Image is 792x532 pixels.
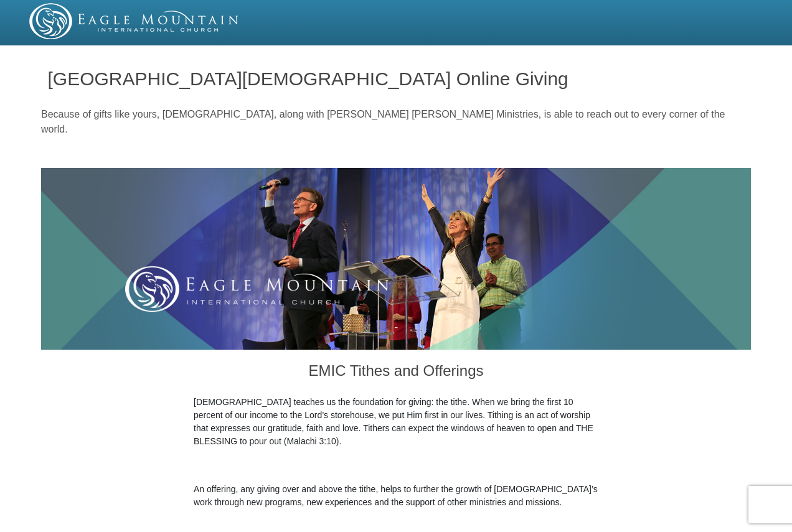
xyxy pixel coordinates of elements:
[41,107,751,137] p: Because of gifts like yours, [DEMOGRAPHIC_DATA], along with [PERSON_NAME] [PERSON_NAME] Ministrie...
[194,483,598,509] p: An offering, any giving over and above the tithe, helps to further the growth of [DEMOGRAPHIC_DAT...
[194,396,598,448] p: [DEMOGRAPHIC_DATA] teaches us the foundation for giving: the tithe. When we bring the first 10 pe...
[48,68,745,89] h1: [GEOGRAPHIC_DATA][DEMOGRAPHIC_DATA] Online Giving
[194,350,598,396] h3: EMIC Tithes and Offerings
[29,3,240,39] img: EMIC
